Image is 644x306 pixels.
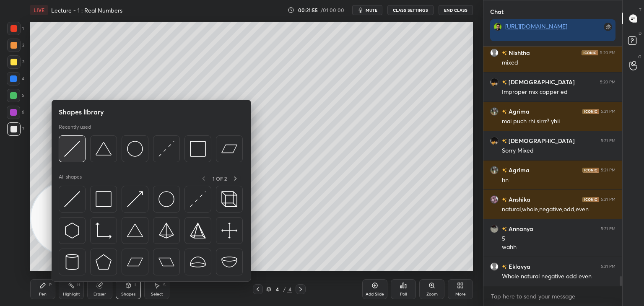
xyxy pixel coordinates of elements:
[158,191,174,207] img: svg+xml;charset=utf-8,%3Csvg%20xmlns%3D%22http%3A%2F%2Fwww.w3.org%2F2000%2Fsvg%22%20width%3D%2236...
[151,292,163,296] div: Select
[582,168,599,173] img: iconic-dark.1390631f.png
[221,141,237,157] img: svg+xml;charset=utf-8,%3Csvg%20xmlns%3D%22http%3A%2F%2Fwww.w3.org%2F2000%2Fsvg%22%20width%3D%2244...
[502,176,615,184] div: hn
[96,254,112,270] img: svg+xml;charset=utf-8,%3Csvg%20xmlns%3D%22http%3A%2F%2Fwww.w3.org%2F2000%2Fsvg%22%20width%3D%2234...
[502,51,507,55] img: no-rating-badge.077c3623.svg
[64,223,80,239] img: svg+xml;charset=utf-8,%3Csvg%20xmlns%3D%22http%3A%2F%2Fwww.w3.org%2F2000%2Fsvg%22%20width%3D%2230...
[455,292,466,296] div: More
[483,0,510,23] p: Chat
[507,195,530,204] h6: Anshika
[493,23,502,31] img: 88146f61898444ee917a4c8c56deeae4.jpg
[490,78,499,86] img: da50007a3c8f4ab3b7f519488119f2e9.jpg
[7,22,24,35] div: 1
[601,138,615,143] div: 5:21 PM
[213,175,227,182] p: 1 OF 2
[39,292,47,296] div: Pen
[639,30,641,36] p: D
[158,223,174,239] img: svg+xml;charset=utf-8,%3Csvg%20xmlns%3D%22http%3A%2F%2Fwww.w3.org%2F2000%2Fsvg%22%20width%3D%2234...
[600,50,615,55] div: 5:20 PM
[490,49,499,57] img: default.png
[64,141,80,157] img: svg+xml;charset=utf-8,%3Csvg%20xmlns%3D%22http%3A%2F%2Fwww.w3.org%2F2000%2Fsvg%22%20width%3D%2230...
[507,262,530,271] h6: Eklavya
[490,107,499,116] img: 6cfc7c23059f4cf3800add69c74d7bd1.jpg
[64,191,80,207] img: svg+xml;charset=utf-8,%3Csvg%20xmlns%3D%22http%3A%2F%2Fwww.w3.org%2F2000%2Fsvg%22%20width%3D%2230...
[601,264,615,269] div: 5:21 PM
[221,254,237,270] img: svg+xml;charset=utf-8,%3Csvg%20xmlns%3D%22http%3A%2F%2Fwww.w3.org%2F2000%2Fsvg%22%20width%3D%2238...
[96,141,112,157] img: svg+xml;charset=utf-8,%3Csvg%20xmlns%3D%22http%3A%2F%2Fwww.w3.org%2F2000%2Fsvg%22%20width%3D%2238...
[63,292,80,296] div: Highlight
[502,205,615,214] div: natural,whole,negative,odd,even
[190,191,206,207] img: svg+xml;charset=utf-8,%3Csvg%20xmlns%3D%22http%3A%2F%2Fwww.w3.org%2F2000%2Fsvg%22%20width%3D%2230...
[502,243,615,252] div: wahh
[96,191,112,207] img: svg+xml;charset=utf-8,%3Csvg%20xmlns%3D%22http%3A%2F%2Fwww.w3.org%2F2000%2Fsvg%22%20width%3D%2234...
[639,7,641,13] p: T
[7,72,24,86] div: 4
[158,254,174,270] img: svg+xml;charset=utf-8,%3Csvg%20xmlns%3D%22http%3A%2F%2Fwww.w3.org%2F2000%2Fsvg%22%20width%3D%2244...
[7,39,24,52] div: 2
[483,47,622,286] div: grid
[77,283,80,287] div: H
[439,5,473,15] button: End Class
[163,283,166,287] div: S
[221,191,237,207] img: svg+xml;charset=utf-8,%3Csvg%20xmlns%3D%22http%3A%2F%2Fwww.w3.org%2F2000%2Fsvg%22%20width%3D%2235...
[601,197,615,202] div: 5:21 PM
[366,7,377,13] span: mute
[7,89,24,102] div: 5
[64,254,80,270] img: svg+xml;charset=utf-8,%3Csvg%20xmlns%3D%22http%3A%2F%2Fwww.w3.org%2F2000%2Fsvg%22%20width%3D%2228...
[601,168,615,173] div: 5:21 PM
[505,22,567,30] a: [URL][DOMAIN_NAME]
[502,59,615,67] div: mixed
[507,107,530,116] h6: Agrima
[127,141,143,157] img: svg+xml;charset=utf-8,%3Csvg%20xmlns%3D%22http%3A%2F%2Fwww.w3.org%2F2000%2Fsvg%22%20width%3D%2236...
[352,5,382,15] button: mute
[135,283,137,287] div: L
[490,166,499,174] img: 6cfc7c23059f4cf3800add69c74d7bd1.jpg
[502,265,507,269] img: no-rating-badge.077c3623.svg
[387,5,434,15] button: CLASS SETTINGS
[190,254,206,270] img: svg+xml;charset=utf-8,%3Csvg%20xmlns%3D%22http%3A%2F%2Fwww.w3.org%2F2000%2Fsvg%22%20width%3D%2238...
[490,225,499,233] img: 11932b9119e4484480d47f106a4aa072.jpg
[51,6,122,14] h4: Lecture - 1 : Real Numbers
[127,191,143,207] img: svg+xml;charset=utf-8,%3Csvg%20xmlns%3D%22http%3A%2F%2Fwww.w3.org%2F2000%2Fsvg%22%20width%3D%2230...
[502,109,507,114] img: no-rating-badge.077c3623.svg
[283,287,286,292] div: /
[490,195,499,204] img: a823037255a04ffdb4faf04bdfd2b113.jpg
[7,55,24,69] div: 3
[93,292,106,296] div: Eraser
[190,141,206,157] img: svg+xml;charset=utf-8,%3Csvg%20xmlns%3D%22http%3A%2F%2Fwww.w3.org%2F2000%2Fsvg%22%20width%3D%2234...
[582,197,599,202] img: iconic-dark.1390631f.png
[502,147,615,155] div: Sorry Mixed
[502,88,615,96] div: Improper mix copper ed
[59,107,104,117] h5: Shapes library
[7,106,24,119] div: 6
[366,292,384,296] div: Add Slide
[582,50,598,55] img: iconic-dark.1390631f.png
[273,287,281,292] div: 4
[502,168,507,173] img: no-rating-badge.077c3623.svg
[502,139,507,143] img: no-rating-badge.077c3623.svg
[582,109,599,114] img: iconic-dark.1390631f.png
[127,223,143,239] img: svg+xml;charset=utf-8,%3Csvg%20xmlns%3D%22http%3A%2F%2Fwww.w3.org%2F2000%2Fsvg%22%20width%3D%2238...
[7,122,24,136] div: 7
[426,292,438,296] div: Zoom
[502,235,615,243] div: 5
[502,117,615,126] div: mai puch rhi sirrr? yhii
[507,136,575,145] h6: [DEMOGRAPHIC_DATA]
[601,226,615,231] div: 5:21 PM
[287,285,292,293] div: 4
[158,141,174,157] img: svg+xml;charset=utf-8,%3Csvg%20xmlns%3D%22http%3A%2F%2Fwww.w3.org%2F2000%2Fsvg%22%20width%3D%2230...
[638,54,641,60] p: G
[507,224,533,233] h6: Annanya
[601,109,615,114] div: 5:21 PM
[30,5,48,15] div: LIVE
[502,227,507,231] img: no-rating-badge.077c3623.svg
[502,197,507,202] img: no-rating-badge.077c3623.svg
[59,124,91,130] p: Recently used
[502,272,615,281] div: Whole natural negative odd even
[190,223,206,239] img: svg+xml;charset=utf-8,%3Csvg%20xmlns%3D%22http%3A%2F%2Fwww.w3.org%2F2000%2Fsvg%22%20width%3D%2234...
[490,262,499,271] img: default.png
[490,137,499,145] img: da50007a3c8f4ab3b7f519488119f2e9.jpg
[507,48,530,57] h6: Nishtha
[127,254,143,270] img: svg+xml;charset=utf-8,%3Csvg%20xmlns%3D%22http%3A%2F%2Fwww.w3.org%2F2000%2Fsvg%22%20width%3D%2244...
[400,292,407,296] div: Poll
